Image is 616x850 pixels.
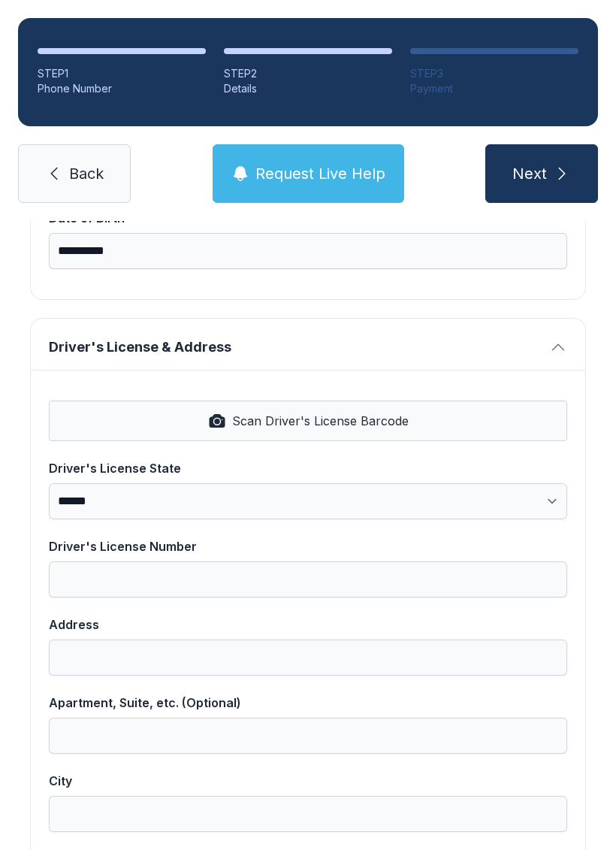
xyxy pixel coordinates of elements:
[49,459,567,477] div: Driver's License State
[49,483,567,519] select: Driver's License State
[49,796,567,832] input: City
[512,163,547,184] span: Next
[49,772,567,790] div: City
[38,81,206,96] div: Phone Number
[410,66,578,81] div: STEP 3
[255,163,385,184] span: Request Live Help
[49,537,567,555] div: Driver's License Number
[224,81,392,96] div: Details
[49,561,567,597] input: Driver's License Number
[69,163,104,184] span: Back
[31,319,585,370] button: Driver's License & Address
[49,233,567,269] input: Date of Birth
[49,640,567,676] input: Address
[232,412,409,430] span: Scan Driver's License Barcode
[49,718,567,754] input: Apartment, Suite, etc. (Optional)
[49,337,543,358] span: Driver's License & Address
[224,66,392,81] div: STEP 2
[49,694,567,712] div: Apartment, Suite, etc. (Optional)
[49,616,567,634] div: Address
[38,66,206,81] div: STEP 1
[410,81,578,96] div: Payment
